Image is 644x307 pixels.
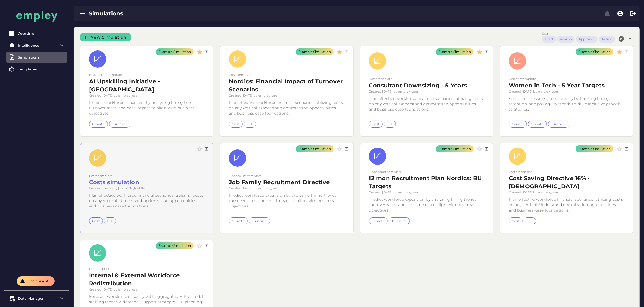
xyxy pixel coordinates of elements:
button: Empley AI [17,276,55,286]
div: Simulations [18,55,65,59]
a: Overview [6,28,67,39]
a: New Simulation [80,33,131,41]
div: Review [560,37,572,42]
div: Templates [18,67,65,71]
div: Draft [545,37,553,42]
div: Simulations [89,10,345,17]
span: Empley AI [27,279,50,284]
div: Overview [18,31,65,36]
div: Data Manager [18,296,56,301]
div: Approved [579,37,595,42]
div: Active [602,37,612,42]
i: Clear Status [618,36,625,42]
div: Intelligence [18,43,56,47]
span: New Simulation [90,35,127,40]
a: Templates [6,64,67,74]
a: Simulations [6,52,67,63]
